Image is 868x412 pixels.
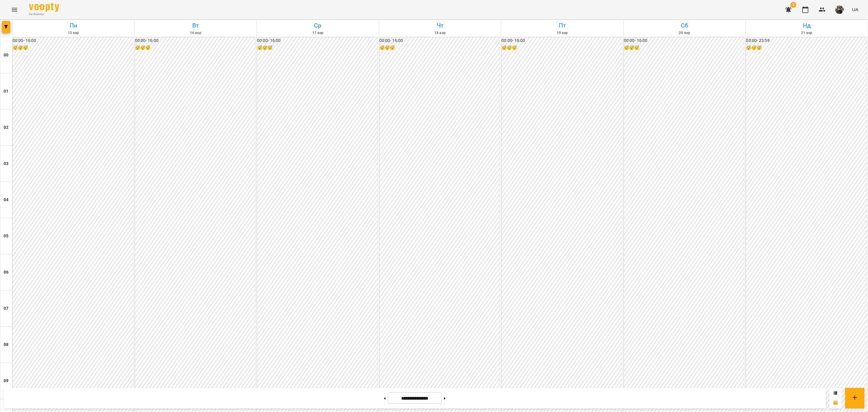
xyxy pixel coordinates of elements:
h6: 😴😴😴 [257,45,378,51]
span: UA [852,6,858,13]
h6: 00:00 - 16:00 [257,37,378,44]
h6: Ср [258,21,378,30]
h6: 00:00 - 16:00 [13,37,133,44]
span: 3 [790,2,796,8]
h6: 00:00 - 16:00 [624,37,744,44]
h6: 00:00 - 16:00 [502,37,622,44]
h6: 😴😴😴 [624,45,744,51]
img: Voopty Logo [29,3,59,12]
h6: 00:00 - 23:59 [746,37,866,44]
h6: Пн [13,21,134,30]
h6: Пт [502,21,622,30]
h6: 15 вер [13,30,134,36]
h6: Сб [624,21,745,30]
h6: 17 вер [258,30,378,36]
h6: 21 вер [747,30,867,36]
h6: 😴😴😴 [502,45,622,51]
img: 8337ee6688162bb2290644e8745a615f.jpg [835,5,844,14]
h6: Чт [380,21,500,30]
h6: 02 [4,124,8,131]
h6: 01 [4,88,8,95]
h6: Нд [747,21,867,30]
h6: Вт [136,21,256,30]
h6: 19 вер [502,30,622,36]
h6: 😴😴😴 [135,45,256,51]
h6: 03 [4,160,8,167]
h6: 18 вер [380,30,500,36]
h6: 05 [4,233,8,239]
h6: 09 [4,378,8,384]
h6: 😴😴😴 [13,45,133,51]
h6: 06 [4,269,8,276]
h6: 😴😴😴 [379,45,500,51]
h6: 00:00 - 16:00 [379,37,500,44]
h6: 20 вер [624,30,745,36]
h6: 04 [4,197,8,203]
h6: 16 вер [136,30,256,36]
button: Menu [7,2,22,17]
h6: 07 [4,305,8,312]
h6: 00 [4,52,8,59]
h6: 😴😴😴 [746,45,866,51]
h6: 00:00 - 16:00 [135,37,256,44]
button: UA [850,4,861,15]
h6: 08 [4,341,8,348]
span: For Business [29,12,59,16]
